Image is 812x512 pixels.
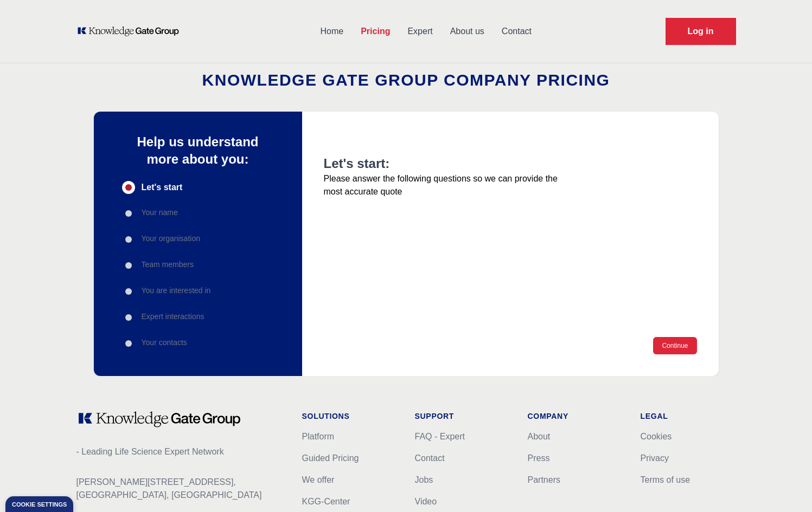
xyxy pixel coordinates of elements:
a: Partners [528,475,560,484]
h1: Company [528,411,623,422]
span: Let's start [142,181,183,194]
a: Video [415,497,437,506]
h2: Let's start: [324,155,567,172]
div: Progress [122,181,274,350]
p: Expert interactions [142,311,204,322]
button: Continue [653,337,696,354]
a: Cookies [641,432,672,441]
a: Guided Pricing [302,453,359,463]
a: Contact [415,453,445,463]
h1: Support [415,411,510,422]
a: Pricing [352,17,399,46]
p: Your organisation [142,233,200,244]
a: Platform [302,432,335,441]
a: Contact [493,17,540,46]
p: Team members [142,259,194,270]
p: Your contacts [142,337,187,348]
p: [PERSON_NAME][STREET_ADDRESS], [GEOGRAPHIC_DATA], [GEOGRAPHIC_DATA] [76,476,285,502]
p: Help us understand more about you: [122,133,274,168]
h1: Legal [641,411,736,422]
a: Press [528,453,550,463]
a: FAQ - Expert [415,432,465,441]
a: Expert [399,17,441,46]
p: You are interested in [142,285,211,296]
a: Request Demo [666,18,736,45]
a: Home [312,17,353,46]
a: Jobs [415,475,433,484]
a: KGG-Center [302,497,350,506]
a: Terms of use [641,475,690,484]
a: We offer [302,475,335,484]
p: - Leading Life Science Expert Network [76,445,285,458]
iframe: Chat Widget [758,460,812,512]
h1: Solutions [302,411,398,422]
p: Your name [142,207,178,218]
a: Privacy [641,453,669,463]
a: About us [442,17,493,46]
div: Cookie settings [12,502,67,508]
p: Please answer the following questions so we can provide the most accurate quote [324,172,567,198]
a: KOL Knowledge Platform: Talk to Key External Experts (KEE) [76,26,187,37]
a: About [528,432,551,441]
